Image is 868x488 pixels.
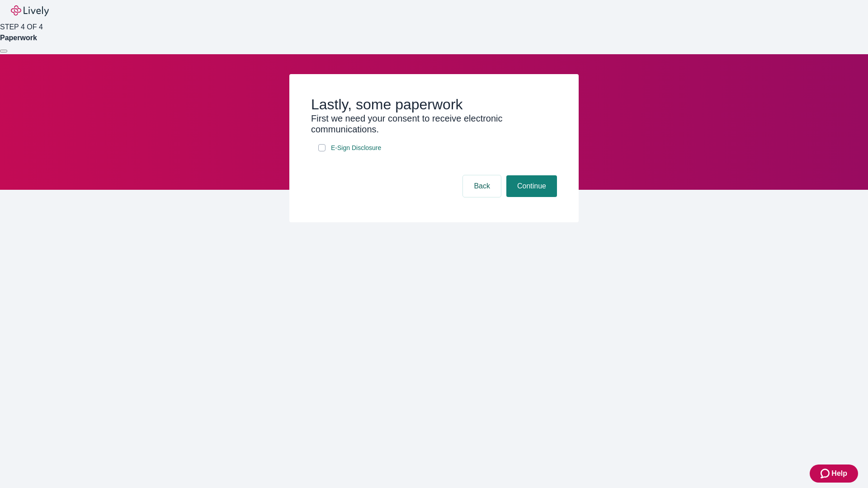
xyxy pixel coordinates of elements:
h2: Lastly, some paperwork [311,96,557,113]
svg: Zendesk support icon [821,468,831,479]
button: Zendesk support iconHelp [810,465,858,483]
span: E-Sign Disclosure [331,143,381,153]
button: Back [463,175,501,197]
a: e-sign disclosure document [329,142,383,154]
h3: First we need your consent to receive electronic communications. [311,113,557,135]
button: Continue [506,175,557,197]
img: Lively [11,5,49,16]
span: Help [831,468,847,479]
